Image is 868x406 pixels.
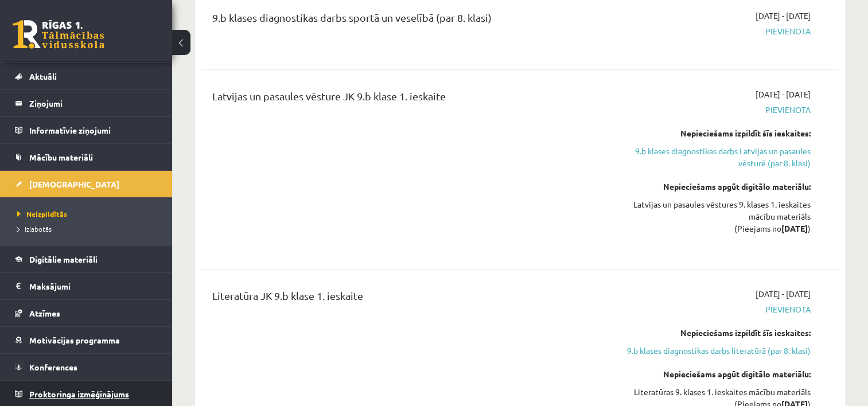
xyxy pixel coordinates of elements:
[212,288,605,309] div: Literatūra JK 9.b klase 1. ieskaite
[17,209,67,218] span: Neizpildītās
[29,335,120,345] span: Motivācijas programma
[622,25,811,37] span: Pievienota
[212,10,605,31] div: 9.b klases diagnostikas darbs sportā un veselībā (par 8. klasi)
[622,145,811,169] a: 9.b klases diagnostikas darbs Latvijas un pasaules vēsturē (par 8. klasi)
[622,345,811,357] a: 9.b klases diagnostikas darbs literatūrā (par 8. klasi)
[13,20,104,49] a: Rīgas 1. Tālmācības vidusskola
[15,63,158,89] a: Aktuāli
[756,88,811,100] span: [DATE] - [DATE]
[29,254,98,264] span: Digitālie materiāli
[15,273,158,299] a: Maksājumi
[17,224,52,233] span: Izlabotās
[212,88,605,110] div: Latvijas un pasaules vēsture JK 9.b klase 1. ieskaite
[29,152,93,162] span: Mācību materiāli
[29,389,129,399] span: Proktoringa izmēģinājums
[15,327,158,353] a: Motivācijas programma
[29,362,77,372] span: Konferences
[622,198,811,235] div: Latvijas un pasaules vēstures 9. klases 1. ieskaites mācību materiāls (Pieejams no )
[29,179,119,189] span: [DEMOGRAPHIC_DATA]
[17,224,161,234] a: Izlabotās
[756,288,811,300] span: [DATE] - [DATE]
[29,71,57,81] span: Aktuāli
[622,303,811,315] span: Pievienota
[15,354,158,380] a: Konferences
[622,368,811,380] div: Nepieciešams apgūt digitālo materiālu:
[29,308,60,318] span: Atzīmes
[15,144,158,170] a: Mācību materiāli
[756,10,811,22] span: [DATE] - [DATE]
[15,90,158,116] a: Ziņojumi
[15,117,158,143] a: Informatīvie ziņojumi
[622,104,811,116] span: Pievienota
[15,171,158,197] a: [DEMOGRAPHIC_DATA]
[781,223,808,233] strong: [DATE]
[622,127,811,139] div: Nepieciešams izpildīt šīs ieskaites:
[622,327,811,339] div: Nepieciešams izpildīt šīs ieskaites:
[29,90,158,116] legend: Ziņojumi
[15,300,158,326] a: Atzīmes
[29,117,158,143] legend: Informatīvie ziņojumi
[29,273,158,299] legend: Maksājumi
[622,181,811,193] div: Nepieciešams apgūt digitālo materiālu:
[15,246,158,272] a: Digitālie materiāli
[17,209,161,219] a: Neizpildītās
